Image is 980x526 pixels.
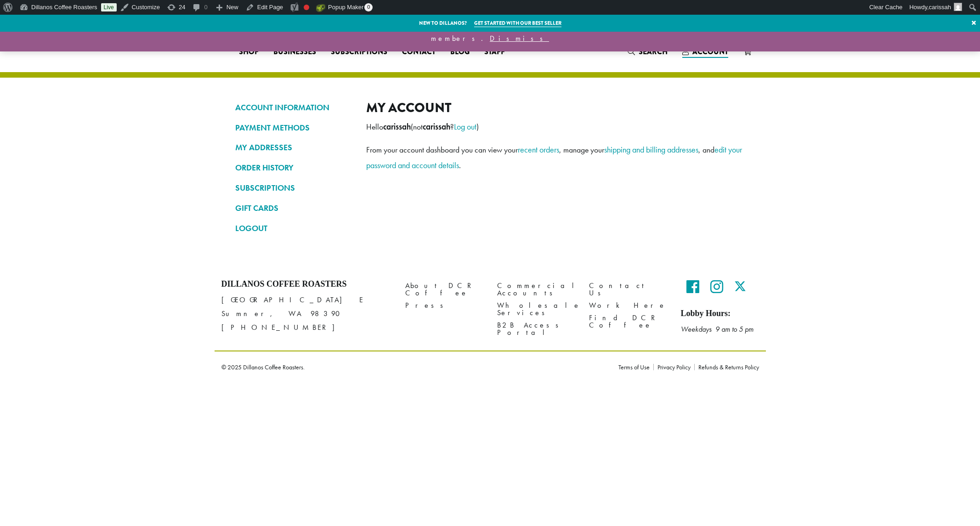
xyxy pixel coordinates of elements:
[304,5,309,10] div: Focus keyphrase not set
[239,46,259,58] span: Shop
[235,200,352,216] a: GIFT CARDS
[497,300,575,319] a: Wholesale Services
[235,160,352,175] a: ORDER HISTORY
[235,140,352,155] a: MY ADDRESSES
[402,46,436,58] span: Contact
[454,121,476,132] a: Log out
[497,279,575,299] a: Commercial Accounts
[618,364,653,370] a: Terms of Use
[450,46,470,58] span: Blog
[221,279,391,289] h4: Dillanos Coffee Roasters
[273,46,316,58] span: Businesses
[653,364,694,370] a: Privacy Policy
[232,45,266,59] a: Shop
[694,364,759,370] a: Refunds & Returns Policy
[518,144,559,155] a: recent orders
[484,46,505,58] span: Staff
[405,279,483,299] a: About DCR Coffee
[620,44,675,59] a: Search
[364,3,373,11] span: 0
[681,309,759,319] h5: Lobby Hours:
[589,300,667,312] a: Work Here
[235,100,352,243] nav: Account pages
[497,319,575,339] a: B2B Access Portal
[366,142,745,173] p: From your account dashboard you can view your , manage your , and .
[681,324,753,334] em: Weekdays 9 am to 5 pm
[604,144,698,155] a: shipping and billing addresses
[235,221,352,236] a: LOGOUT
[383,122,411,132] strong: carissah
[366,119,745,135] p: Hello (not ? )
[405,300,483,312] a: Press
[589,312,667,332] a: Find DCR Coffee
[101,3,117,11] a: Live
[477,45,512,59] a: Staff
[235,120,352,136] a: PAYMENT METHODS
[366,100,745,116] h2: My account
[692,46,728,57] span: Account
[235,100,352,115] a: ACCOUNT INFORMATION
[221,293,391,334] p: [GEOGRAPHIC_DATA] E Sumner, WA 98390 [PHONE_NUMBER]
[639,46,668,57] span: Search
[423,122,450,132] strong: carissah
[331,46,387,58] span: Subscriptions
[474,19,561,27] a: Get started with our best seller
[221,364,605,370] p: © 2025 Dillanos Coffee Roasters.
[235,180,352,196] a: SUBSCRIPTIONS
[366,144,742,170] a: edit your password and account details
[589,279,667,299] a: Contact Us
[929,4,951,11] span: carissah
[968,15,980,31] a: ×
[490,34,549,43] a: Dismiss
